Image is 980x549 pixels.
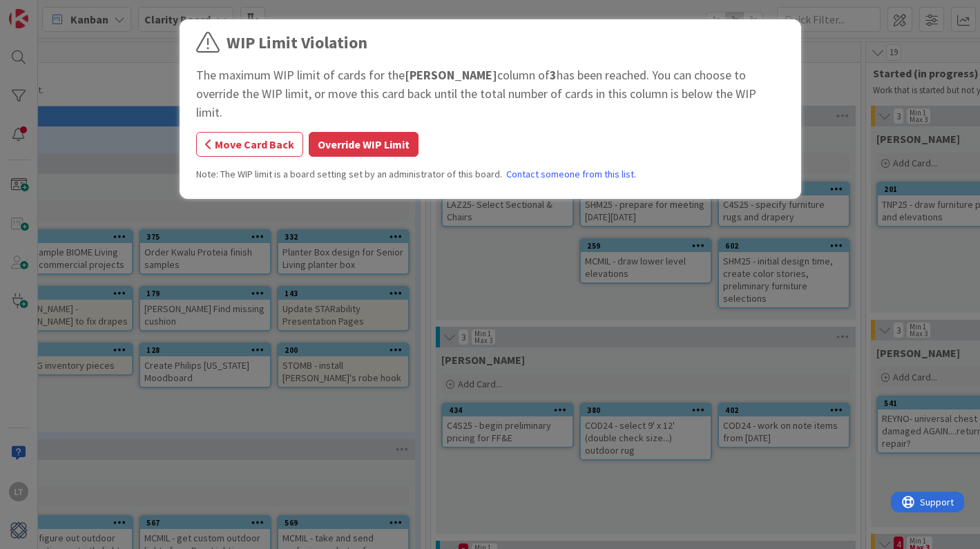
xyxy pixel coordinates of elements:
[550,67,557,83] b: 3
[506,167,636,182] a: Contact someone from this list.
[227,30,367,55] div: WIP Limit Violation
[196,66,785,122] div: The maximum WIP limit of cards for the column of has been reached. You can choose to override the...
[196,132,303,157] button: Move Card Back
[405,67,497,83] b: [PERSON_NAME]
[196,167,785,182] div: Note: The WIP limit is a board setting set by an administrator of this board.
[29,2,63,19] span: Support
[309,132,419,157] button: Override WIP Limit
